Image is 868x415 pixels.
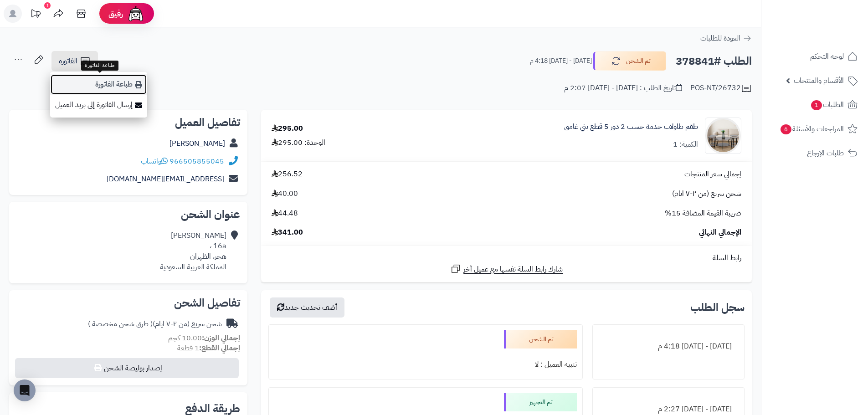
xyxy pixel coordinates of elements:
span: الطلبات [810,98,844,111]
span: لوحة التحكم [810,50,844,63]
h2: تفاصيل العميل [16,117,240,128]
img: logo-2.png [806,23,859,42]
h2: عنوان الشحن [16,209,240,220]
span: ضريبة القيمة المضافة 15% [665,208,741,219]
button: تم الشحن [593,51,666,71]
div: الكمية: 1 [673,139,698,150]
a: المراجعات والأسئلة6 [767,118,863,140]
div: POS-NT/26732 [690,83,752,94]
h2: تفاصيل الشحن [16,297,240,308]
a: طلبات الإرجاع [767,142,863,164]
span: 341.00 [272,227,303,238]
span: 40.00 [272,189,298,199]
div: طباعة الفاتورة [81,61,118,71]
a: طباعة الفاتورة [50,74,147,95]
span: العودة للطلبات [700,33,740,44]
a: شارك رابط السلة نفسها مع عميل آخر [450,263,563,275]
span: 1 [811,100,822,110]
div: الوحدة: 295.00 [272,138,325,148]
div: تاريخ الطلب : [DATE] - [DATE] 2:07 م [564,83,682,93]
span: الإجمالي النهائي [699,227,741,238]
div: تم التجهيز [504,393,577,411]
div: تم الشحن [504,330,577,348]
div: رابط السلة [265,253,748,263]
span: الفاتورة [59,56,77,67]
div: Open Intercom Messenger [14,379,36,401]
span: 256.52 [272,169,303,179]
a: إرسال الفاتورة إلى بريد العميل [50,95,147,115]
h3: سجل الطلب [690,302,745,313]
img: 1756383871-1-90x90.jpg [705,118,741,154]
span: شارك رابط السلة نفسها مع عميل آخر [463,264,563,275]
h2: طريقة الدفع [185,403,240,414]
span: 44.48 [272,208,298,219]
small: [DATE] - [DATE] 4:18 م [530,56,592,66]
button: إصدار بوليصة الشحن [15,358,239,378]
strong: إجمالي القطع: [199,343,240,354]
div: 295.00 [272,123,303,134]
div: [PERSON_NAME] 16a ، هجر، الظهران المملكة العربية السعودية [160,231,226,272]
a: واتساب [141,156,168,167]
a: 966505855045 [169,156,224,167]
h2: الطلب #378841 [676,52,752,71]
span: شحن سريع (من ٢-٧ ايام) [672,189,741,199]
strong: إجمالي الوزن: [202,333,240,343]
a: [PERSON_NAME] [169,138,225,149]
button: أضف تحديث جديد [270,297,344,318]
div: 1 [44,2,51,9]
small: 1 قطعة [177,343,240,354]
small: 10.00 كجم [168,333,240,343]
a: العودة للطلبات [700,33,752,44]
span: ( طرق شحن مخصصة ) [88,318,153,329]
span: الأقسام والمنتجات [794,74,844,87]
a: طقم طاولات خدمة خشب 2 دور 5 قطع بني غامق [564,122,698,132]
a: [EMAIL_ADDRESS][DOMAIN_NAME] [107,174,224,184]
a: الفاتورة [51,51,98,71]
div: [DATE] - [DATE] 4:18 م [598,338,739,355]
span: طلبات الإرجاع [807,147,844,159]
span: المراجعات والأسئلة [780,123,844,135]
img: ai-face.png [127,5,145,23]
div: شحن سريع (من ٢-٧ ايام) [88,319,222,329]
a: لوحة التحكم [767,46,863,67]
span: 6 [781,124,791,134]
div: تنبيه العميل : لا [274,356,576,374]
span: رفيق [108,8,123,19]
span: إجمالي سعر المنتجات [684,169,741,179]
a: الطلبات1 [767,94,863,116]
a: تحديثات المنصة [24,5,47,25]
